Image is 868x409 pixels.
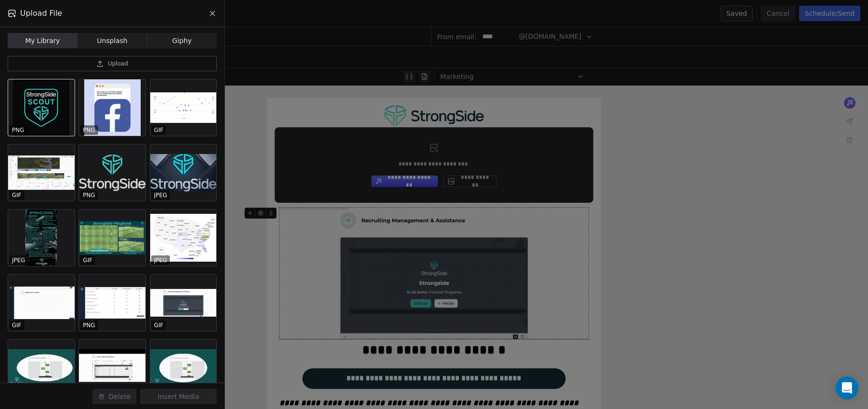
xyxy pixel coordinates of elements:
[154,191,167,199] p: JPEG
[83,126,95,134] p: PNG
[108,60,128,67] span: Upload
[835,376,858,399] div: Open Intercom Messenger
[12,256,25,264] p: JPEG
[154,126,164,134] p: GIF
[154,321,164,329] p: GIF
[172,36,192,46] span: Giphy
[12,191,22,199] p: GIF
[140,389,217,404] button: Insert Media
[12,321,22,329] p: GIF
[83,256,92,264] p: GIF
[154,256,167,264] p: JPEG
[83,321,95,329] p: PNG
[97,36,128,46] span: Unsplash
[92,389,136,404] button: Delete
[8,56,217,71] button: Upload
[12,126,24,134] p: PNG
[83,191,95,199] p: PNG
[20,8,62,19] span: Upload File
